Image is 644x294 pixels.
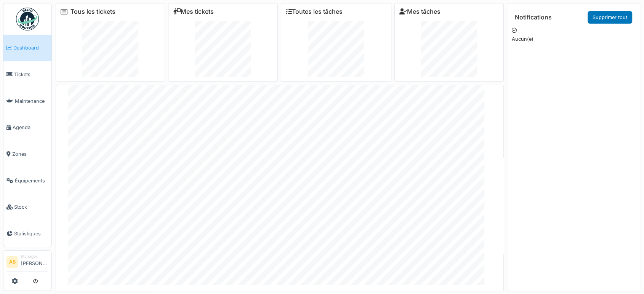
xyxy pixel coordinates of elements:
[588,11,632,24] a: Supprimer tout
[3,167,51,194] a: Équipements
[12,150,48,158] span: Zones
[3,61,51,88] a: Tickets
[13,44,48,51] span: Dashboard
[173,8,214,15] a: Mes tickets
[286,8,343,15] a: Toutes les tâches
[21,254,48,259] div: Manager
[3,88,51,114] a: Maintenance
[14,230,48,237] span: Statistiques
[512,35,635,43] p: Aucun(e)
[6,256,18,268] li: AB
[3,194,51,220] a: Stock
[14,203,48,211] span: Stock
[13,124,48,131] span: Agenda
[3,114,51,141] a: Agenda
[15,177,48,184] span: Équipements
[21,254,48,270] li: [PERSON_NAME]
[16,8,39,30] img: Badge_color-CXgf-gQk.svg
[14,71,48,78] span: Tickets
[3,220,51,247] a: Statistiques
[70,8,115,15] a: Tous les tickets
[15,97,48,105] span: Maintenance
[6,254,48,272] a: AB Manager[PERSON_NAME]
[3,141,51,168] a: Zones
[3,35,51,61] a: Dashboard
[515,14,552,21] h6: Notifications
[399,8,441,15] a: Mes tâches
